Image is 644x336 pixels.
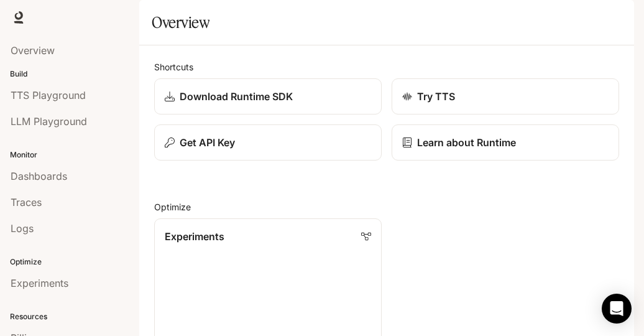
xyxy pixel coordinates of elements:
[180,135,235,150] p: Get API Key
[154,124,382,161] button: Get API Key
[180,89,293,104] p: Download Runtime SDK
[602,294,632,324] div: Open Intercom Messenger
[154,78,382,114] a: Download Runtime SDK
[165,229,224,244] p: Experiments
[392,78,619,114] a: Try TTS
[392,124,619,161] a: Learn about Runtime
[417,89,455,104] p: Try TTS
[154,60,619,73] h2: Shortcuts
[152,10,209,35] h1: Overview
[154,200,619,213] h2: Optimize
[417,135,516,150] p: Learn about Runtime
